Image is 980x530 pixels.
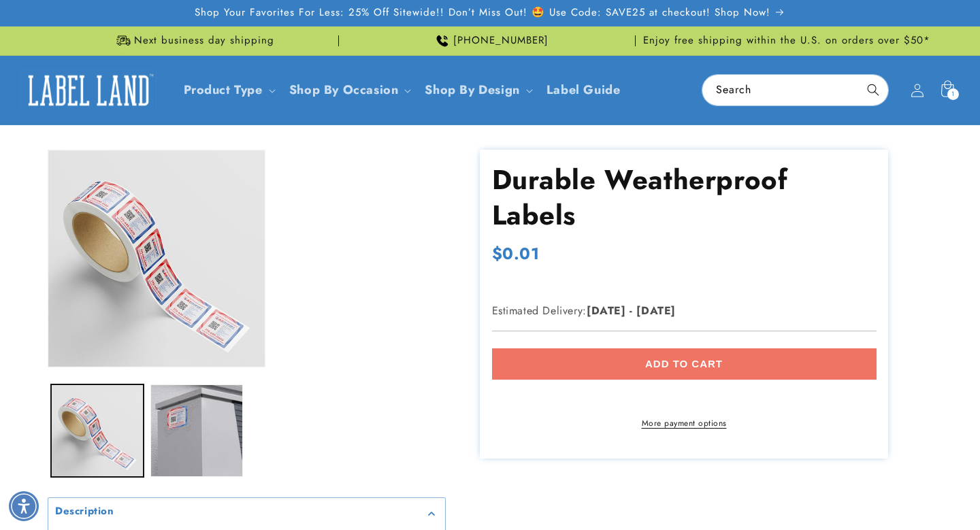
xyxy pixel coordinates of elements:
div: Accessibility Menu [9,491,39,521]
h1: Durable Weatherproof Labels [492,162,877,233]
a: Label Guide [538,74,629,106]
div: Announcement [48,27,339,55]
div: Announcement [344,27,636,55]
strong: - [630,303,633,318]
button: Load image 1 in gallery view [51,384,144,477]
span: Shop Your Favorites For Less: 25% Off Sitewide!! Don’t Miss Out! 🤩 Use Code: SAVE25 at checkout! ... [195,6,770,20]
span: Enjoy free shipping within the U.S. on orders over $50* [643,34,930,48]
span: Next business day shipping [134,34,274,48]
p: Estimated Delivery: [492,301,832,321]
div: Announcement [641,27,932,55]
iframe: Gorgias Floating Chat [694,466,966,516]
span: Label Guide [546,82,621,98]
summary: Product Type [176,74,281,106]
span: [PHONE_NUMBER] [453,34,549,48]
span: $0.01 [492,243,540,264]
a: Product Type [184,81,263,99]
span: 1 [951,88,955,100]
span: Shop By Occasion [289,82,399,98]
summary: Shop By Occasion [281,74,417,106]
a: Label Land [16,64,162,116]
button: Load image 2 in gallery view [150,384,243,477]
button: Search [858,75,888,105]
strong: [DATE] [587,303,626,318]
a: Shop By Design [425,81,519,99]
summary: Shop By Design [416,74,538,106]
a: More payment options [492,417,877,429]
img: Label Land [20,69,157,112]
strong: [DATE] [636,303,676,318]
